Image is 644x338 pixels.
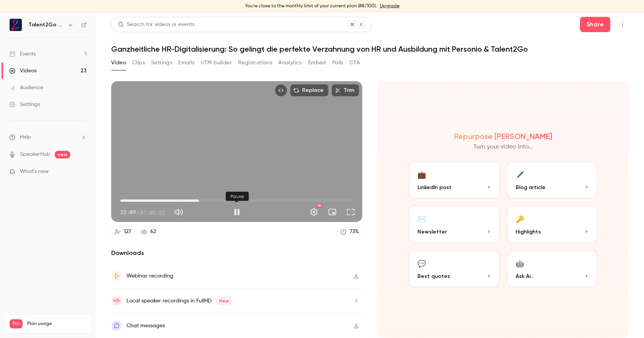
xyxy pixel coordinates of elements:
div: 22:09 [120,208,165,216]
a: 73% [337,227,362,237]
span: Plan usage [27,321,86,327]
button: Polls [332,57,343,69]
span: 01:05:32 [140,208,165,216]
button: ✉️Newsletter [408,205,500,243]
span: Help [20,133,31,141]
a: SpeakerHub [20,150,50,158]
button: 💼LinkedIn post [408,161,500,199]
h2: Downloads [111,248,362,258]
div: Events [9,50,36,58]
span: New [216,296,232,305]
button: 🔑Highlights [506,205,598,243]
span: Highlights [516,228,541,236]
button: Embed [308,57,326,69]
div: 62 [150,228,156,236]
div: 💬 [417,257,426,269]
span: Newsletter [417,228,447,236]
div: Settings [9,101,40,108]
button: Replace [290,84,329,96]
div: 73 % [350,228,359,236]
div: Webinar recording [127,271,173,281]
span: / [136,208,140,216]
div: Search for videos or events [118,21,194,29]
button: Analytics [278,57,302,69]
div: 🖊️ [516,168,524,180]
h1: Ganzheitliche HR-Digitalisierung: So gelingt die perfekte Verzahnung von HR und Ausbildung mit Pe... [111,44,629,54]
div: Audience [9,84,43,91]
span: What's new [20,168,49,176]
button: Pause [229,204,245,220]
span: Pro [10,319,23,328]
button: Embed video [275,84,287,96]
div: 🔑 [516,213,524,225]
a: 62 [138,227,159,237]
div: 💼 [417,168,426,180]
div: Videos [9,67,36,75]
h2: Repurpose [PERSON_NAME] [454,132,552,141]
li: help-dropdown-opener [9,133,87,141]
a: Upgrade [380,3,399,9]
button: Emails [178,57,194,69]
span: Best quotes [417,272,450,280]
button: Clips [132,57,145,69]
div: Local speaker recordings in FullHD [127,296,232,305]
div: Pause [226,192,249,201]
div: Chat messages [127,321,165,330]
img: Talent2Go GmbH [10,19,22,31]
button: Settings [151,57,172,69]
span: Blog article [516,183,545,191]
button: Registrations [238,57,272,69]
span: LinkedIn post [417,183,452,191]
button: Trim [332,84,359,96]
h6: Talent2Go GmbH [28,21,64,29]
a: 127 [111,227,135,237]
p: Turn your video into... [473,142,533,152]
button: Settings [306,204,322,220]
div: ✉️ [417,213,426,225]
button: Mute [171,204,186,220]
button: Video [111,57,126,69]
div: HD [317,203,322,208]
button: Top Bar Actions [616,18,629,31]
button: 🤖Ask Ai... [506,250,598,288]
button: 🖊️Blog article [506,161,598,199]
button: 💬Best quotes [408,250,500,288]
button: Turn on miniplayer [325,204,340,220]
span: new [55,151,70,158]
button: Full screen [343,204,358,220]
button: Share [580,17,610,32]
span: Ask Ai... [516,272,534,280]
button: UTM builder [201,57,232,69]
div: 🤖 [516,257,524,269]
span: 22:09 [120,208,136,216]
button: CTA [350,57,360,69]
div: 127 [124,228,131,236]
